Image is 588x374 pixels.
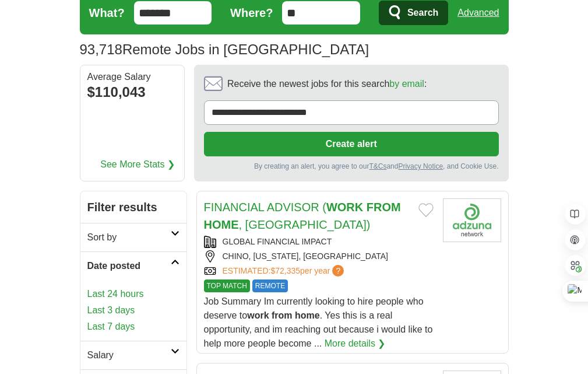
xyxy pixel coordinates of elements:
span: $72,335 [270,266,300,275]
strong: HOME [204,218,239,231]
a: More details ❯ [325,337,386,351]
a: Last 7 days [87,320,179,334]
strong: work [247,310,269,320]
a: FINANCIAL ADVISOR (WORK FROM HOME, [GEOGRAPHIC_DATA]) [204,201,401,231]
h2: Sort by [87,230,171,244]
a: Last 24 hours [87,287,179,301]
strong: FROM [367,201,401,214]
a: T&Cs [369,162,386,170]
h2: Filter results [80,191,186,223]
span: REMOTE [252,279,288,292]
span: Job Summary Im currently looking to hire people who deserve to . Yes this is a real opportunity, ... [204,296,433,348]
a: See More Stats ❯ [100,158,175,172]
a: Advanced [457,1,499,25]
a: ESTIMATED:$72,335per year? [223,265,347,277]
a: by email [389,79,424,89]
button: Add to favorite jobs [418,203,434,217]
div: CHINO, [US_STATE], [GEOGRAPHIC_DATA] [204,250,434,263]
a: Date posted [80,251,186,280]
a: Privacy Notice [398,162,443,170]
strong: from [272,310,293,320]
div: GLOBAL FINANCIAL IMPACT [204,236,434,248]
a: Last 3 days [87,303,179,317]
span: Search [407,1,438,25]
a: Sort by [80,223,186,251]
label: What? [89,4,125,22]
img: Company logo [443,198,501,242]
div: By creating an alert, you agree to our and , and Cookie Use. [204,161,499,172]
h1: Remote Jobs in [GEOGRAPHIC_DATA] [80,41,369,57]
label: Where? [230,4,273,22]
h2: Salary [87,348,171,362]
button: Create alert [204,132,499,156]
strong: WORK [326,201,363,214]
span: TOP MATCH [204,279,250,292]
span: Receive the newest jobs for this search : [227,77,427,91]
h2: Date posted [87,259,171,273]
button: Search [379,1,448,25]
a: Salary [80,341,186,369]
div: $110,043 [87,82,177,103]
strong: home [295,310,320,320]
div: Average Salary [87,72,177,82]
span: 93,718 [80,39,122,60]
span: ? [332,265,344,277]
